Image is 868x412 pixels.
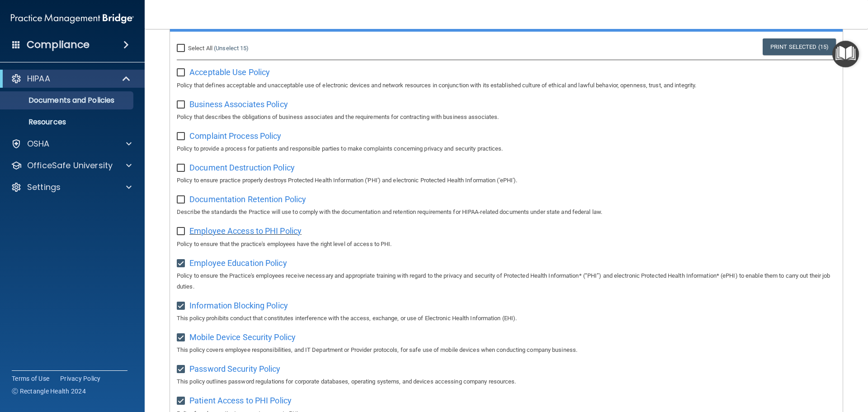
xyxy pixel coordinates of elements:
a: Privacy Policy [60,374,101,383]
span: Employee Education Policy [189,258,287,268]
span: Mobile Device Security Policy [189,332,296,342]
p: HIPAA [27,73,50,84]
p: This policy covers employee responsibilities, and IT Department or Provider protocols, for safe u... [177,345,836,355]
a: Settings [11,182,132,193]
p: Policy to ensure the Practice's employees receive necessary and appropriate training with regard ... [177,270,836,292]
span: Complaint Process Policy [189,131,281,141]
span: Employee Access to PHI Policy [189,226,302,236]
span: Patient Access to PHI Policy [189,396,292,405]
img: PMB logo [11,9,134,28]
p: Policy to ensure practice properly destroys Protected Health Information ('PHI') and electronic P... [177,175,836,186]
a: Print Selected (15) [763,38,836,55]
button: Open Resource Center [832,41,859,67]
p: Resources [6,118,129,127]
p: Policy that describes the obligations of business associates and the requirements for contracting... [177,112,836,123]
p: OSHA [27,138,50,149]
p: Policy to provide a process for patients and responsible parties to make complaints concerning pr... [177,143,836,154]
a: OSHA [11,138,132,149]
p: Settings [27,182,61,193]
p: Documents and Policies [6,96,129,105]
span: Business Associates Policy [189,99,288,109]
iframe: Drift Widget Chat Controller [823,350,857,384]
p: Policy to ensure that the practice's employees have the right level of access to PHI. [177,239,836,250]
p: This policy outlines password regulations for corporate databases, operating systems, and devices... [177,376,836,387]
a: HIPAA [11,73,131,84]
a: (Unselect 15) [214,45,249,52]
a: Terms of Use [12,374,49,383]
p: This policy prohibits conduct that constitutes interference with the access, exchange, or use of ... [177,313,836,324]
p: Describe the standards the Practice will use to comply with the documentation and retention requi... [177,207,836,218]
span: Documentation Retention Policy [189,194,306,204]
span: Ⓒ Rectangle Health 2024 [12,387,86,396]
a: OfficeSafe University [11,160,132,171]
span: Acceptable Use Policy [189,67,270,77]
span: Select All [188,45,212,52]
span: Password Security Policy [189,364,280,374]
p: Policy that defines acceptable and unacceptable use of electronic devices and network resources i... [177,80,836,91]
input: Select All (Unselect 15) [177,45,187,52]
span: Information Blocking Policy [189,301,288,310]
p: OfficeSafe University [27,160,113,171]
h4: Compliance [27,38,90,51]
span: Document Destruction Policy [189,163,295,172]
